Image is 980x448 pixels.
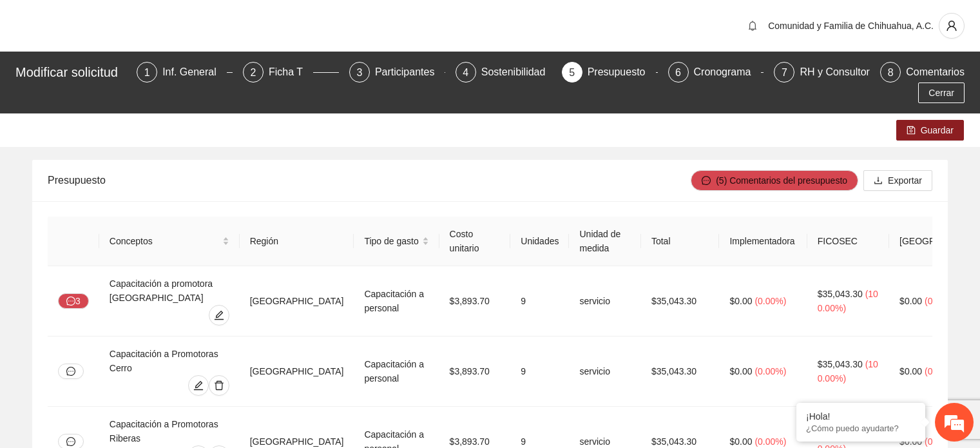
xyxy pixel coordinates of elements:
[510,217,569,266] th: Unidades
[719,217,807,266] th: Implementadora
[806,424,916,433] p: ¿Cómo puedo ayudarte?
[702,176,711,186] span: message
[899,366,922,376] span: $0.00
[928,86,954,100] span: Cerrar
[899,296,922,306] span: $0.00
[641,336,720,407] td: $35,043.30
[754,366,786,376] span: ( 0.00% )
[742,15,763,36] button: bell
[481,62,556,83] div: Sostenibilidad
[641,266,720,336] td: $35,043.30
[800,62,890,83] div: RH y Consultores
[137,62,233,83] div: 1Inf. General
[569,266,640,336] td: servicio
[439,217,511,266] th: Costo unitario
[375,62,445,83] div: Participantes
[144,67,150,78] span: 1
[66,367,75,376] span: message
[668,62,764,83] div: 6Cronograma
[818,359,878,384] span: ( 100.00% )
[921,123,954,137] span: Guardar
[906,62,965,83] div: Comentarios
[807,217,889,266] th: FICOSEC
[510,266,569,336] td: 9
[729,296,752,306] span: $0.00
[364,234,419,248] span: Tipo de gasto
[354,336,439,407] td: Capacitación a personal
[240,266,354,336] td: [GEOGRAPHIC_DATA]
[269,62,313,83] div: Ficha T
[456,62,552,83] div: 4Sostenibilidad
[896,120,964,141] button: saveGuardar
[110,234,220,248] span: Conceptos
[806,411,916,422] div: ¡Hola!
[162,62,227,83] div: Inf. General
[888,67,894,78] span: 8
[918,83,965,103] button: Cerrar
[209,375,229,396] button: delete
[349,62,445,83] div: 3Participantes
[925,296,956,306] span: ( 0.00% )
[774,62,870,83] div: 7RH y Consultores
[899,436,922,447] span: $0.00
[925,436,956,447] span: ( 0.00% )
[818,289,863,299] span: $35,043.30
[907,126,916,136] span: save
[209,380,229,391] span: delete
[209,305,229,326] button: edit
[463,67,468,78] span: 4
[588,62,656,83] div: Presupuesto
[562,62,658,83] div: 5Presupuesto
[818,359,863,369] span: $35,043.30
[569,217,640,266] th: Unidad de medida
[188,375,209,396] button: edit
[240,217,354,266] th: Región
[110,277,229,305] div: Capacitación a promotora [GEOGRAPHIC_DATA]
[99,217,240,266] th: Conceptos
[110,417,229,445] div: Capacitación a Promotoras Riberas
[354,217,439,266] th: Tipo de gasto
[768,21,934,31] span: Comunidad y Familia de Chihuahua, A.C.
[209,310,229,320] span: edit
[240,336,354,407] td: [GEOGRAPHIC_DATA]
[58,364,84,379] button: message
[818,289,878,313] span: ( 100.00% )
[66,297,75,307] span: message
[356,67,362,78] span: 3
[743,21,762,31] span: bell
[189,380,208,391] span: edit
[354,266,439,336] td: Capacitación a personal
[729,436,752,447] span: $0.00
[569,336,640,407] td: servicio
[569,67,575,78] span: 5
[58,293,89,309] button: message3
[754,296,786,306] span: ( 0.00% )
[888,173,922,188] span: Exportar
[691,170,858,191] button: message(5) Comentarios del presupuesto
[939,20,964,32] span: user
[15,62,129,83] div: Modificar solicitud
[754,436,786,447] span: ( 0.00% )
[675,67,681,78] span: 6
[66,437,75,446] span: message
[782,67,787,78] span: 7
[641,217,720,266] th: Total
[716,173,847,188] span: (5) Comentarios del presupuesto
[251,67,256,78] span: 2
[243,62,339,83] div: 2Ficha T
[863,170,932,191] button: downloadExportar
[939,13,965,39] button: user
[48,162,691,199] div: Presupuesto
[874,176,883,186] span: download
[439,266,511,336] td: $3,893.70
[110,347,229,375] div: Capacitación a Promotoras Cerro
[729,366,752,376] span: $0.00
[439,336,511,407] td: $3,893.70
[880,62,965,83] div: 8Comentarios
[510,336,569,407] td: 9
[694,62,762,83] div: Cronograma
[925,366,956,376] span: ( 0.00% )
